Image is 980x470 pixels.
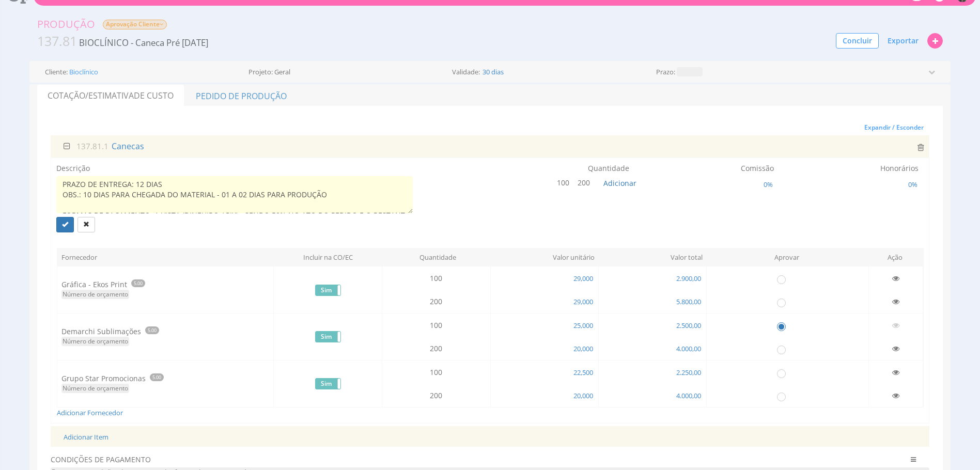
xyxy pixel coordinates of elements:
th: Quantidade [382,248,490,267]
span: 29,000 [572,274,594,283]
th: Incluir na CO/EC [274,248,382,267]
span: 22,500 [572,368,594,377]
span: 137.81.1 [76,141,108,151]
td: 100 [382,361,490,384]
label: Sim [316,285,340,295]
span: 0% [763,180,774,189]
span: 5.00 [131,279,145,287]
th: Aprovar [707,248,867,267]
th: Valor total [599,248,707,267]
span: Aprovação Cliente [103,20,167,29]
span: 5.00 [150,373,164,381]
th: Valor unitário [490,248,599,267]
button: Concluir [836,33,879,49]
a: Adicionar Fornecedor [57,408,123,417]
label: Prazo: [656,69,675,75]
label: Validade: [452,69,480,75]
th: Ação [867,248,924,267]
a: Cotação/Estimativade Custo [37,85,184,106]
td: 200 [382,384,490,407]
i: Excluir [917,143,924,151]
label: Honorários [880,163,919,174]
button: Adicionar [603,178,636,189]
span: 20,000 [572,391,594,400]
label: Descrição [56,163,90,174]
label: Cliente: [45,69,68,75]
td: 200 [382,290,490,313]
span: de Custo [134,90,174,101]
span: 5.00 [145,326,159,334]
td: 200 [382,337,490,360]
span: Número de orçamento [61,337,129,346]
td: Demarchi Sublimações [57,314,273,361]
span: 30 dias [481,69,505,75]
span: 25,000 [572,321,594,330]
label: Comissão [741,163,774,174]
label: Quantidade [588,163,629,174]
th: Fornecedor [57,248,273,267]
span: BIOCLÍNICO - Caneca Pré [DATE] [79,37,208,49]
span: 0% [907,180,919,189]
a: Bioclínico [69,69,98,75]
span: 4.000,00 [675,344,702,353]
button: Expandir / Esconder [859,120,929,135]
span: Exportar [888,36,919,45]
span: 2.250,00 [675,368,702,377]
label: Projeto: [248,69,273,75]
td: 100 [382,314,490,337]
td: 100 [382,267,490,290]
span: 2.500,00 [675,321,702,330]
span: 100 [555,176,574,190]
span: 4.000,00 [675,391,702,400]
span: 20,000 [572,344,594,353]
span: 200 [576,176,594,190]
td: Gráfica - Ekos Print [57,267,273,314]
label: Sim [316,379,340,389]
span: Número de orçamento [61,290,129,299]
button: Exportar [881,32,925,50]
span: 2.900,00 [675,274,702,283]
span: 29,000 [572,297,594,306]
label: Sim [316,332,340,342]
span: Número de orçamento [61,384,129,393]
a: Pedido de Produção [185,85,298,106]
td: Grupo Star Promocionas [57,361,273,408]
span: Geral [274,69,290,75]
span: CONDIÇÕES DE PAGAMENTO [51,455,856,465]
span: 5.800,00 [675,297,702,306]
span: Canecas [111,140,145,152]
span: 137.81 [37,32,77,50]
a: Adicionar Item [64,432,108,442]
div: Produção [37,17,95,32]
